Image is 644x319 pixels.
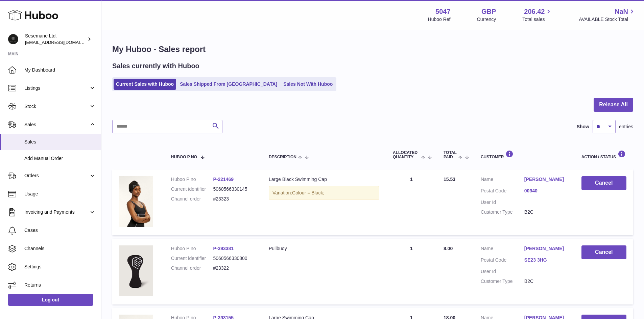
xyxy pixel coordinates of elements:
span: 15.53 [444,177,455,182]
span: AVAILABLE Stock Total [579,16,636,23]
span: Sales [24,122,89,128]
span: Returns [24,282,96,288]
a: [PERSON_NAME] [524,245,568,252]
dd: B2C [524,278,568,285]
td: 1 [386,239,437,304]
span: 8.00 [444,246,453,251]
dt: Customer Type [481,278,524,285]
div: Action / Status [581,150,626,159]
dt: Name [481,245,524,254]
span: Usage [24,191,96,197]
dt: Channel order [171,265,213,271]
button: Release All [594,98,633,112]
strong: GBP [481,7,496,16]
dt: Huboo P no [171,176,213,183]
div: Currency [477,16,496,23]
a: 206.42 Total sales [522,7,552,23]
a: P-221469 [213,177,234,182]
span: Stock [24,103,89,110]
img: internalAdmin-5047@internal.huboo.com [8,34,18,44]
h1: My Huboo - Sales report [112,44,633,55]
dd: #23323 [213,196,255,202]
span: [EMAIL_ADDRESS][DOMAIN_NAME] [25,39,99,45]
button: Cancel [581,245,626,259]
div: Pullbuoy [269,245,379,252]
span: Settings [24,264,96,270]
span: Cases [24,227,96,234]
div: Sesemane Ltd. [25,33,86,46]
dt: Huboo P no [171,245,213,252]
a: SE23 3HG [524,257,568,263]
span: Add Manual Order [24,155,96,162]
a: Sales Shipped From [GEOGRAPHIC_DATA] [177,79,280,90]
span: Total sales [522,16,552,23]
dt: Customer Type [481,209,524,215]
span: My Dashboard [24,67,96,73]
dd: B2C [524,209,568,215]
a: NaN AVAILABLE Stock Total [579,7,636,23]
a: [PERSON_NAME] [524,176,568,183]
dd: #23322 [213,265,255,271]
span: Colour = Black; [292,190,324,195]
span: Listings [24,85,89,91]
span: Channels [24,245,96,252]
img: 50471738258044.jpeg [119,176,153,227]
span: 206.42 [524,7,545,16]
a: P-393381 [213,246,234,251]
strong: 5047 [435,7,451,16]
span: NaN [615,7,628,16]
button: Cancel [581,176,626,190]
td: 1 [386,169,437,235]
span: Total paid [444,151,457,159]
a: 00940 [524,188,568,194]
span: Sales [24,139,96,145]
a: Sales Not With Huboo [281,79,335,90]
a: Current Sales with Huboo [114,79,176,90]
img: Pullbuoy-2.jpg [119,245,153,296]
dd: 5060566330145 [213,186,255,192]
dt: Postal Code [481,188,524,196]
dt: User Id [481,268,524,275]
h2: Sales currently with Huboo [112,61,199,71]
span: Invoicing and Payments [24,209,89,215]
div: Huboo Ref [428,16,451,23]
div: Customer [481,150,568,159]
dt: Postal Code [481,257,524,265]
span: entries [619,124,633,130]
span: Huboo P no [171,155,197,159]
dt: Name [481,176,524,184]
span: Orders [24,172,89,179]
span: Description [269,155,296,159]
dt: Current identifier [171,255,213,262]
label: Show [577,124,589,130]
dd: 5060566330800 [213,255,255,262]
dt: User Id [481,199,524,206]
div: Variation: [269,186,379,200]
a: Log out [8,294,93,306]
dt: Current identifier [171,186,213,192]
dt: Channel order [171,196,213,202]
div: Large Black Swimming Cap [269,176,379,183]
span: ALLOCATED Quantity [393,151,420,159]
